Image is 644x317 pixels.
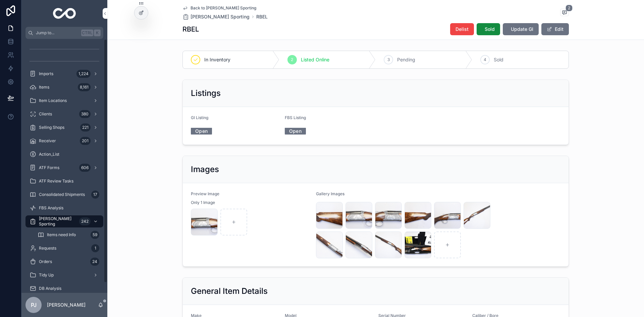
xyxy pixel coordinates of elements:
div: 1,224 [76,70,91,78]
span: Sold [485,26,495,33]
span: Selling Shops [39,125,64,130]
h2: Images [191,164,219,175]
span: Sold [494,56,503,63]
span: Consolidated Shipments [39,192,85,197]
span: Requests [39,246,56,251]
h1: RBEL [182,24,199,34]
span: Back to [PERSON_NAME] Sporting [191,5,256,11]
span: Action_List [39,152,59,157]
span: Tidy Up [39,272,54,278]
span: ATF Review Tasks [39,178,73,184]
div: 17 [91,191,99,199]
button: Edit [541,23,569,35]
a: Receiver201 [25,135,103,147]
a: Items need Info59 [34,229,103,241]
a: Consolidated Shipments17 [25,189,103,201]
a: FBS Analysis [25,202,103,214]
span: [PERSON_NAME] Sporting [39,216,76,227]
span: K [95,30,100,36]
span: Items need Info [47,232,76,237]
a: Action_List [25,148,103,160]
a: Selling Shops221 [25,121,103,134]
a: Orders24 [25,256,103,268]
span: 4 [484,57,486,62]
h2: General Item Details [191,286,268,297]
span: DB Analysis [39,286,61,291]
span: Only 1 Image [191,200,215,205]
a: Open [191,126,212,136]
img: App logo [53,8,76,19]
span: 2 [566,5,573,11]
a: [PERSON_NAME] Sporting242 [25,215,103,227]
a: Back to [PERSON_NAME] Sporting [182,5,256,11]
div: 221 [80,123,91,131]
span: FBS Listing [285,115,306,120]
span: Item Locations [39,98,67,103]
a: [PERSON_NAME] Sporting [182,13,250,20]
a: Imports1,224 [25,68,103,80]
h2: Listings [191,88,221,99]
button: Delist [450,23,474,35]
button: 2 [560,9,569,17]
span: Update GI [511,26,533,33]
button: Sold [477,23,500,35]
button: Jump to...CtrlK [25,27,103,39]
a: RBEL [256,13,268,20]
div: 8,161 [78,83,91,91]
a: ATF Forms606 [25,162,103,174]
button: Update GI [503,23,539,35]
span: 3 [387,57,390,62]
div: 24 [90,258,99,266]
span: Delist [455,26,469,33]
span: FBS Analysis [39,205,63,211]
div: 606 [79,164,91,172]
span: PJ [31,301,37,309]
span: Clients [39,111,52,117]
span: [PERSON_NAME] Sporting [191,13,250,20]
span: Preview Image [191,191,219,196]
div: 59 [91,231,99,239]
span: Pending [397,56,415,63]
a: DB Analysis [25,282,103,295]
span: ATF Forms [39,165,59,170]
div: 1 [91,244,99,252]
div: 242 [79,217,91,225]
a: ATF Review Tasks [25,175,103,187]
a: Tidy Up [25,269,103,281]
div: 201 [80,137,91,145]
div: scrollable content [21,39,107,293]
span: 2 [291,57,293,62]
a: Requests1 [25,242,103,254]
div: 380 [79,110,91,118]
span: Imports [39,71,53,76]
a: Clients380 [25,108,103,120]
span: Orders [39,259,52,264]
span: Ctrl [81,30,93,36]
span: Listed Online [301,56,329,63]
span: Items [39,85,49,90]
a: Open [285,126,306,136]
span: In Inventory [204,56,230,63]
a: Items8,161 [25,81,103,93]
a: Item Locations [25,95,103,107]
span: Jump to... [36,30,78,36]
span: Gallery Images [316,191,344,196]
span: Receiver [39,138,56,144]
p: [PERSON_NAME] [47,302,86,308]
span: GI Listing [191,115,208,120]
